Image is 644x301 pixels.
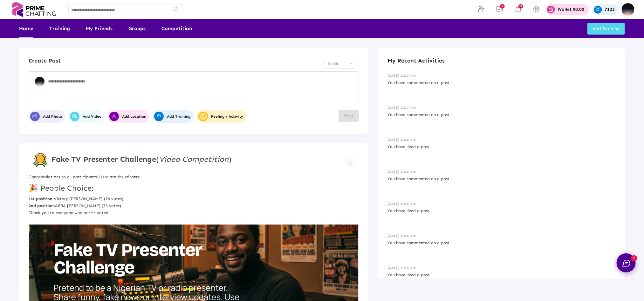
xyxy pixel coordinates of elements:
[19,19,33,38] a: Home
[51,155,231,164] h4: ( )
[617,253,636,272] button: 2
[109,112,146,121] span: Add Location
[49,19,70,38] a: Training
[68,110,105,123] button: Add Video
[29,195,359,202] li: Victory [PERSON_NAME] (76 votes)
[387,79,615,86] p: You have commented on a post
[35,77,45,86] img: user-profile
[128,19,146,38] a: Groups
[108,110,149,123] button: Add Location
[29,110,65,123] button: Add Photo
[500,4,505,9] span: 2
[10,2,59,17] img: logo
[86,19,113,38] a: My Friends
[387,266,615,270] h6: [DATE] 11:15-am
[29,184,359,193] h4: 🎉 People Choice:
[387,239,615,246] p: You have commented on a post
[325,59,356,69] mat-select: Select Privacy
[387,143,615,150] p: You have liked a post
[387,170,615,174] h6: [DATE] 11:16-am
[558,7,584,12] p: Wallet $0.00
[518,4,523,9] span: 21
[387,138,615,142] h6: [DATE] 11:16-am
[344,113,353,119] span: Post
[631,255,637,261] span: 2
[605,7,615,12] p: 7122
[159,154,229,164] i: Video Competition
[387,202,615,206] h6: [DATE] 11:16-am
[387,207,615,214] p: You have liked a post
[587,23,625,35] button: Add Training
[198,112,243,121] span: Feeling / Activity
[153,110,194,123] button: Add Training
[387,175,615,182] p: You have commented on a post
[622,3,634,16] img: img
[387,106,615,110] h6: [DATE] 11:17-am
[387,74,615,78] h6: [DATE] 11:17-am
[387,57,615,64] h4: My Recent Activities
[29,202,359,209] li: ABBA [PERSON_NAME] (73 votes)
[29,173,359,180] p: Congratulations to all participants! Here are the winners:
[346,158,356,167] button: Example icon-button with a menu
[33,153,48,167] img: competition-badge.svg
[350,161,352,165] img: more
[29,209,359,216] p: Thank you to everyone who participated!
[154,112,190,121] span: Add Training
[199,113,207,120] img: user-profile
[387,234,615,238] h6: [DATE] 11:16-am
[197,110,246,123] button: user-profileFeeling / Activity
[29,196,54,201] strong: 1st position:
[29,203,55,208] strong: 2nd position:
[161,19,192,38] a: Competition
[30,112,62,121] span: Add Photo
[51,154,156,164] strong: Fake TV Presenter Challenge
[339,110,359,122] button: Post
[387,272,615,278] p: You have liked a post
[328,62,339,66] span: Public
[622,260,630,267] img: chat.svg
[29,57,61,64] h4: Create Post
[593,26,620,31] span: Add Training
[70,112,101,121] span: Add Video
[387,111,615,118] p: You have commented on a post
